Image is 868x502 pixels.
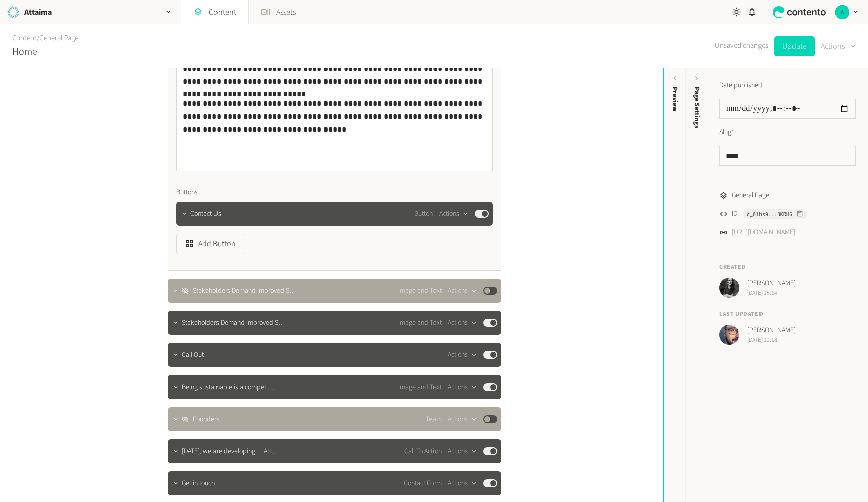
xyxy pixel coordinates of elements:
span: Buttons [176,187,198,198]
button: Actions [448,445,477,457]
button: Actions [448,477,477,489]
span: Call Out [182,350,204,360]
span: Today, we are developing __Att… [182,446,278,457]
button: Actions [821,36,856,56]
button: Actions [448,285,477,297]
span: [DATE] 12:18 [747,336,796,345]
span: Stakeholders Demand Improved S… [193,286,296,296]
span: / [37,33,39,43]
span: Image and Text [398,382,442,393]
label: Slug [719,127,734,138]
span: Button [414,209,433,219]
a: Content [12,33,37,43]
span: Page Settings [692,87,702,128]
img: Hollie Duncan [719,278,739,298]
button: Actions [448,349,477,361]
button: Actions [448,317,477,329]
img: Attaima [6,5,20,19]
button: Actions [448,413,477,425]
h2: Home [12,44,37,59]
span: ID: [732,209,739,219]
span: Being sustainable is a competi… [182,382,274,393]
button: Update [774,36,815,56]
span: Image and Text [398,318,442,328]
span: Contact Form [404,478,442,489]
span: Team [426,414,442,425]
h4: Created [719,263,856,272]
span: c_01hs9...3KRH6 [747,210,792,219]
h4: Last updated [719,310,856,319]
span: Call To Action [404,446,442,457]
span: Stakeholders Demand Improved S… [182,318,285,328]
span: Unsaved changes [715,40,768,52]
a: [URL][DOMAIN_NAME] [732,227,795,238]
span: General Page [732,190,769,201]
button: Add Button [176,234,244,254]
button: Actions [448,381,477,393]
span: [PERSON_NAME] [747,278,796,289]
button: c_01hs9...3KRH6 [743,209,807,219]
div: Preview [670,87,680,112]
span: [DATE] 15:14 [747,289,796,298]
button: Actions [439,208,469,220]
span: Get in touch [182,478,215,489]
span: Founders [193,414,220,425]
a: General Page [39,33,78,43]
img: Josh Angell [719,325,739,345]
span: Contact Us [190,209,221,219]
label: Date published [719,80,763,91]
img: Adrian [835,5,849,19]
h2: Attaima [24,6,52,18]
span: Image and Text [398,286,442,296]
span: [PERSON_NAME] [747,325,796,336]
